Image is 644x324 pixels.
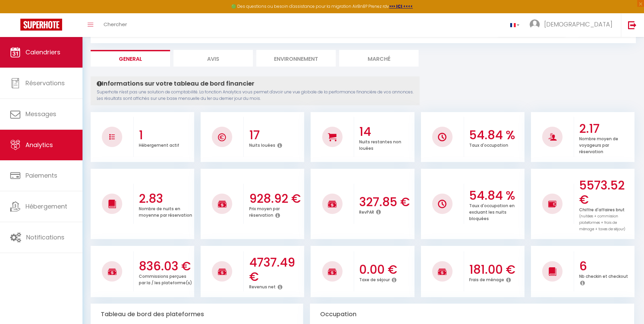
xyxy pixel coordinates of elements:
span: Hébergement [25,202,67,211]
li: General [91,50,170,67]
p: Taux d'occupation [469,141,508,148]
p: Hébergement actif [139,141,179,148]
p: RevPAR [359,208,374,215]
p: Nb checkin et checkout [579,272,628,279]
a: ... [DEMOGRAPHIC_DATA] [525,13,621,37]
img: NO IMAGE [438,200,446,208]
li: Environnement [256,50,336,67]
h3: 54.84 % [469,128,523,142]
h3: 14 [359,125,413,139]
p: Nombre de nuits en moyenne par réservation [139,204,192,218]
span: [DEMOGRAPHIC_DATA] [544,20,612,29]
h3: 54.84 % [469,188,523,203]
span: Calendriers [25,48,60,56]
span: Réservations [25,79,65,87]
span: Paiements [25,171,57,180]
p: Nuits restantes non louées [359,138,401,151]
span: Messages [25,110,56,118]
img: ... [530,19,540,30]
h3: 1 [139,128,192,142]
h3: 2.83 [139,192,192,206]
h3: 928.92 € [249,192,303,206]
h3: 17 [249,128,303,142]
img: NO IMAGE [109,134,115,140]
p: Prix moyen par réservation [249,204,280,218]
a: >>> ICI <<<< [389,3,413,9]
h3: 836.03 € [139,259,192,273]
li: Avis [173,50,253,67]
span: Chercher [104,21,127,28]
p: Chiffre d'affaires brut [579,205,625,232]
img: logout [628,21,637,29]
span: Analytics [25,141,53,149]
h4: Informations sur votre tableau de bord financier [97,80,413,87]
h3: 181.00 € [469,263,523,277]
p: Nombre moyen de voyageurs par réservation [579,134,618,155]
p: Taxe de séjour [359,275,390,283]
img: NO IMAGE [548,200,557,208]
a: Chercher [98,13,132,37]
h3: 6 [579,259,633,273]
p: Revenus net [249,283,276,290]
p: Taux d'occupation en excluant les nuits bloquées [469,201,515,221]
h3: 2.17 [579,122,633,136]
span: Notifications [26,233,65,241]
h3: 0.00 € [359,263,413,277]
span: (nuitées + commission plateformes + frais de ménage + taxes de séjour) [579,214,625,232]
p: Superhote n'est pas une solution de comptabilité. La fonction Analytics vous permet d'avoir une v... [97,89,413,102]
p: Frais de ménage [469,275,504,283]
p: Commissions perçues par la / les plateforme(s) [139,272,192,286]
li: Marché [339,50,419,67]
h3: 327.85 € [359,195,413,209]
h3: 5573.52 € [579,178,633,207]
h3: 4737.49 € [249,255,303,284]
img: Super Booking [20,19,62,31]
p: Nuits louées [249,141,275,148]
